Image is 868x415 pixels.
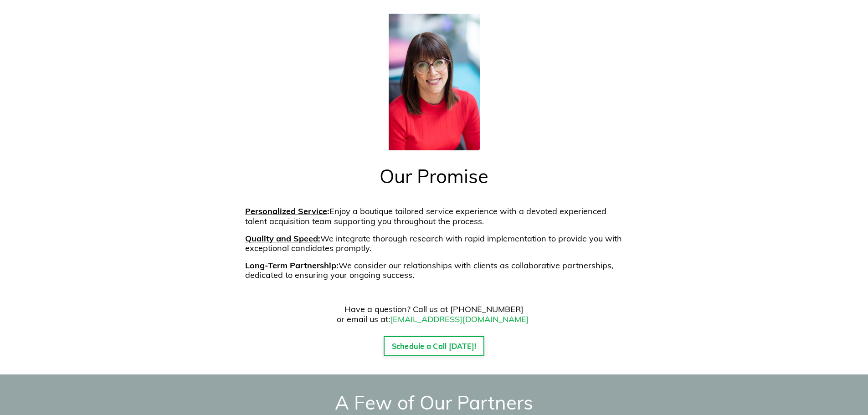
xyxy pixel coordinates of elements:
[245,206,327,216] u: Personalized Service
[245,234,623,253] p: We integrate thorough research with rapid implementation to provide you with exceptional candidat...
[390,314,529,324] a: [EMAIL_ADDRESS][DOMAIN_NAME]
[294,164,574,189] h2: Our Promise
[384,336,485,356] a: Schedule a Call [DATE]!
[327,206,329,216] strong: :
[245,304,623,324] p: Have a question? Call us at [PHONE_NUMBER] or email us at:
[335,390,533,415] span: A Few of Our Partners
[245,206,623,226] p: Enjoy a boutique tailored service experience with a devoted experienced talent acquisition team s...
[245,261,623,280] p: We consider our relationships with clients as collaborative partnerships, dedicated to ensuring y...
[245,233,320,244] u: Quality and Speed:
[245,260,339,271] u: Long-Term Partnership:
